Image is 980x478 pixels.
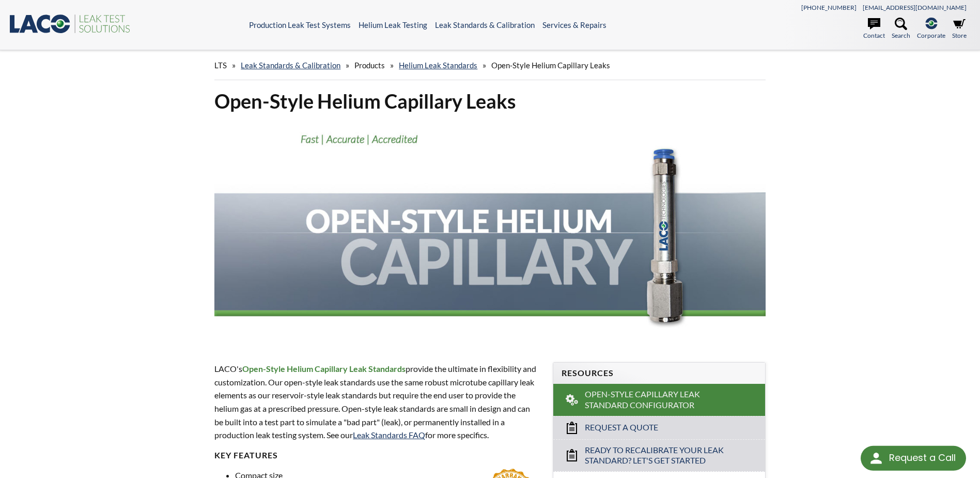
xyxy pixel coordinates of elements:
[214,122,765,343] img: Open-Style Helium Capillary header
[359,20,427,29] a: Helium Leak Testing
[241,61,340,70] a: Leak Standards & Calibration
[917,31,945,40] span: Corporate
[553,416,765,439] a: Request a Quote
[801,4,857,11] a: [PHONE_NUMBER]
[952,18,967,40] a: Store
[863,4,967,11] a: [EMAIL_ADDRESS][DOMAIN_NAME]
[214,364,242,374] span: LACO's
[242,364,406,374] strong: Open-Style Helium Capillary Leak Standards
[863,18,885,40] a: Contact
[861,446,966,471] div: Request a Call
[214,362,540,442] p: provide the ultimate in flexibility and customization. Our open-style leak standards use the same...
[553,384,765,416] a: Open-Style Capillary Leak Standard Configurator
[585,422,658,433] span: Request a Quote
[491,61,610,70] span: Open-Style Helium Capillary Leaks
[868,450,884,467] img: round button
[399,61,477,70] a: Helium Leak Standards
[892,18,910,40] a: Search
[585,389,735,411] span: Open-Style Capillary Leak Standard Configurator
[249,20,351,29] a: Production Leak Test Systems
[214,61,227,70] span: LTS
[562,368,757,379] h4: Resources
[889,446,956,470] div: Request a Call
[585,445,735,467] span: Ready to Recalibrate Your Leak Standard? Let's Get Started
[214,450,540,461] h4: Key FEATURES
[354,61,385,70] span: Products
[435,20,535,29] a: Leak Standards & Calibration
[553,439,765,472] a: Ready to Recalibrate Your Leak Standard? Let's Get Started
[353,430,425,440] a: Leak Standards FAQ
[214,88,765,114] h1: Open-Style Helium Capillary Leaks
[542,20,606,29] a: Services & Repairs
[214,51,765,80] div: » » » »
